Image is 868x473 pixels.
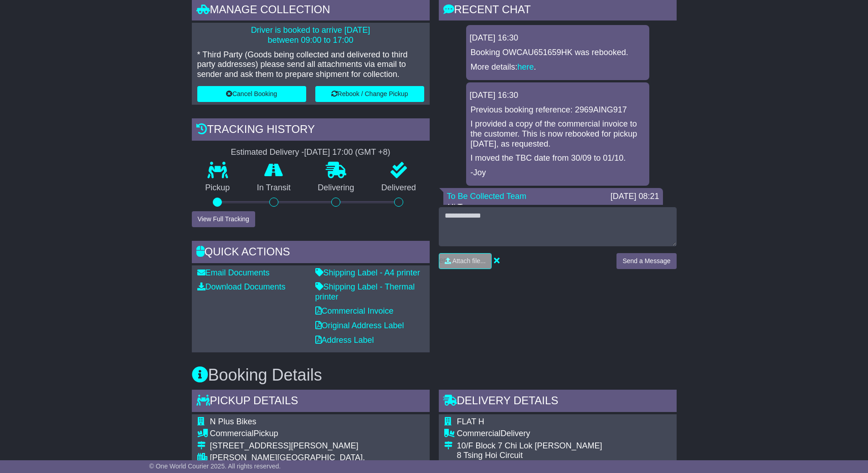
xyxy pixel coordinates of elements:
[315,336,374,345] a: Address Label
[457,441,602,451] div: 10/F Block 7 Chi Lok [PERSON_NAME]
[210,417,257,426] span: N Plus Bikes
[192,183,244,193] p: Pickup
[471,62,645,72] p: More details: .
[471,119,645,149] p: I provided a copy of the commercial invoice to the customer. This is now rebooked for pickup [DAT...
[197,282,286,291] a: Download Documents
[210,429,254,438] span: Commercial
[457,417,484,426] span: FLAT H
[315,282,415,301] a: Shipping Label - Thermal printer
[470,91,646,101] div: [DATE] 16:30
[149,463,281,470] span: © One World Courier 2025. All rights reserved.
[471,168,645,178] p: -Joy
[518,62,534,71] a: here
[457,429,501,438] span: Commercial
[368,183,430,193] p: Delivered
[243,183,304,193] p: In Transit
[304,183,368,193] p: Delivering
[471,153,645,163] p: I moved the TBC date from 30/09 to 01/10.
[611,192,659,202] div: [DATE] 08:21
[192,211,255,227] button: View Full Tracking
[471,105,645,115] p: Previous booking reference: 2969AING917
[616,253,676,269] button: Send a Message
[304,147,390,158] div: [DATE] 17:00 (GMT +8)
[197,86,306,102] button: Cancel Booking
[457,429,602,439] div: Delivery
[192,241,430,265] div: Quick Actions
[197,25,424,45] p: Driver is booked to arrive [DATE] between 09:00 to 17:00
[192,390,430,414] div: Pickup Details
[197,50,424,80] p: * Third Party (Goods being collected and delivered to third party addresses) please send all atta...
[192,147,430,158] div: Estimated Delivery -
[439,390,677,414] div: Delivery Details
[457,451,602,461] div: 8 Tsing Hoi Circuit
[471,48,645,58] p: Booking OWCAU651659HK was rebooked.
[315,306,394,315] a: Commercial Invoice
[470,33,646,43] div: [DATE] 16:30
[210,453,424,473] div: [PERSON_NAME][GEOGRAPHIC_DATA], [GEOGRAPHIC_DATA]
[197,268,270,277] a: Email Documents
[192,118,430,143] div: Tracking history
[315,321,404,330] a: Original Address Label
[448,203,658,213] p: Hi Team,
[210,441,424,451] div: [STREET_ADDRESS][PERSON_NAME]
[192,366,677,384] h3: Booking Details
[447,192,527,201] a: To Be Collected Team
[315,268,420,277] a: Shipping Label - A4 printer
[210,429,424,439] div: Pickup
[315,86,424,102] button: Rebook / Change Pickup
